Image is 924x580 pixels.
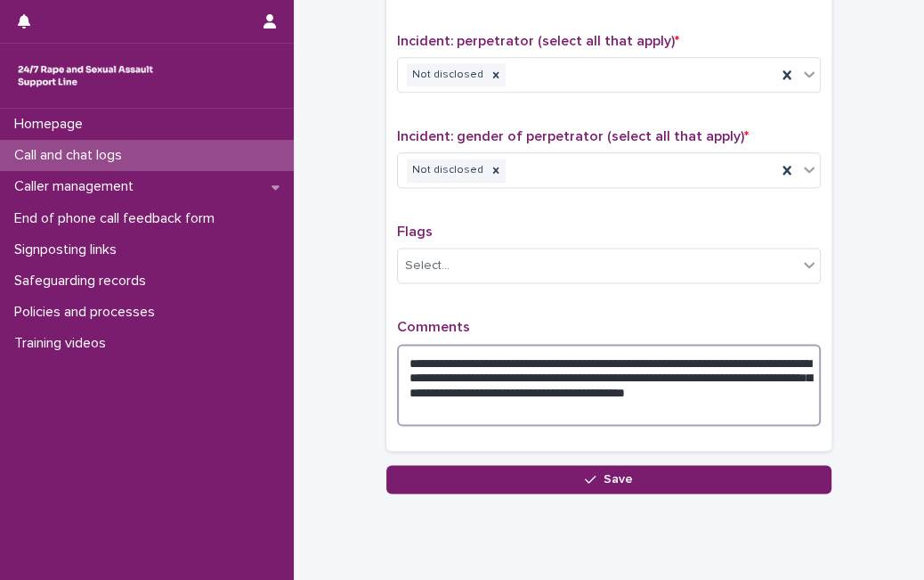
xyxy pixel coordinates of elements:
div: Select... [405,257,450,275]
p: Call and chat logs [7,147,136,164]
span: Comments [397,320,470,334]
img: rhQMoQhaT3yELyF149Cw [14,58,157,94]
span: Save [604,473,633,486]
div: Not disclosed [407,63,486,87]
span: Flags [397,225,433,239]
p: Homepage [7,116,97,133]
p: Signposting links [7,241,131,258]
p: Caller management [7,178,148,195]
div: Not disclosed [407,159,486,183]
p: Policies and processes [7,304,169,321]
p: Training videos [7,335,120,352]
span: Incident: gender of perpetrator (select all that apply) [397,129,749,143]
p: Safeguarding records [7,273,160,290]
span: Incident: perpetrator (select all that apply) [397,34,679,48]
button: Save [386,465,831,494]
p: End of phone call feedback form [7,210,229,227]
